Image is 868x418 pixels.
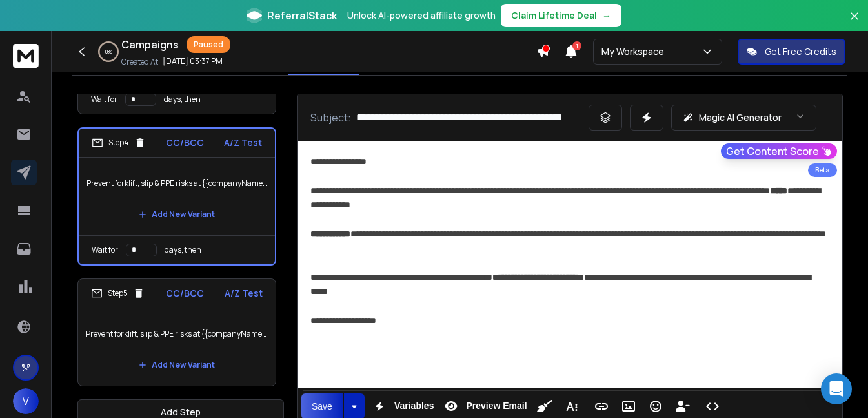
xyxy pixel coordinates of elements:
[187,36,230,53] div: Paused
[310,110,351,125] p: Subject:
[86,165,267,202] p: Prevent forklift, slip & PPE risks at {{companyName}}
[164,94,201,105] p: days, then
[392,401,437,412] span: Variables
[224,136,262,149] p: A/Z Test
[738,39,845,65] button: Get Free Credits
[602,9,611,22] span: →
[77,278,276,386] li: Step5CC/BCCA/Z TestPrevent forklift, slip & PPE risks at {{companyName}}Add New Variant
[92,245,118,255] p: Wait for
[501,4,621,27] button: Claim Lifetime Deal→
[765,45,836,58] p: Get Free Credits
[721,143,837,159] button: Get Content Score
[166,136,204,149] p: CC/BCC
[105,48,112,56] p: 0 %
[572,41,581,50] span: 1
[808,163,837,177] div: Beta
[86,316,268,352] p: Prevent forklift, slip & PPE risks at {{companyName}}
[671,105,816,131] button: Magic AI Generator
[601,45,669,58] p: My Workspace
[121,57,160,67] p: Created At:
[77,127,276,266] li: Step4CC/BCCA/Z TestPrevent forklift, slip & PPE risks at {{companyName}}Add New VariantWait forda...
[13,388,39,414] button: V
[225,287,263,300] p: A/Z Test
[463,401,529,412] span: Preview Email
[267,8,337,23] span: ReferralStack
[347,9,496,22] p: Unlock AI-powered affiliate growth
[91,287,145,299] div: Step 5
[121,37,179,52] h1: Campaigns
[821,373,852,404] div: Open Intercom Messenger
[166,287,204,300] p: CC/BCC
[128,352,225,378] button: Add New Variant
[163,56,223,67] p: [DATE] 03:37 PM
[165,245,201,255] p: days, then
[699,111,782,124] p: Magic AI Generator
[92,137,146,149] div: Step 4
[846,8,863,39] button: Close banner
[91,94,117,105] p: Wait for
[128,202,225,227] button: Add New Variant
